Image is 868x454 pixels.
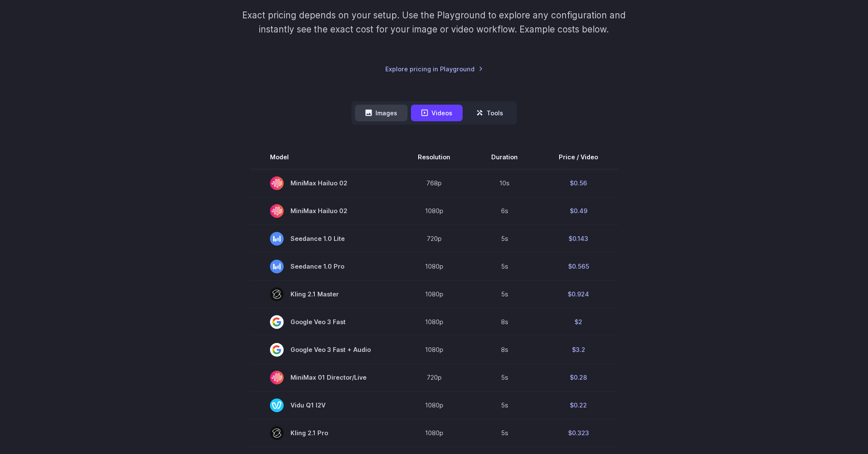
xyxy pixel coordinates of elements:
span: Seedance 1.0 Lite [270,232,377,246]
td: $0.28 [538,363,619,391]
button: Tools [466,105,513,121]
td: 5s [471,363,538,391]
span: Kling 2.1 Master [270,287,377,301]
span: Google Veo 3 Fast [270,315,377,329]
a: Explore pricing in Playground [385,64,483,74]
th: Duration [471,145,538,169]
td: $3.2 [538,336,619,363]
td: $0.49 [538,197,619,225]
td: 1080p [397,336,471,363]
td: 8s [471,308,538,336]
td: 5s [471,252,538,280]
button: Images [355,105,408,121]
td: 720p [397,225,471,252]
th: Price / Video [538,145,619,169]
td: $0.22 [538,391,619,419]
th: Resolution [397,145,471,169]
td: 1080p [397,197,471,225]
td: 8s [471,336,538,363]
button: Videos [411,105,463,121]
span: Vidu Q1 I2V [270,398,377,412]
td: 1080p [397,308,471,336]
th: Model [249,145,397,169]
td: 1080p [397,391,471,419]
td: 768p [397,169,471,197]
span: Seedance 1.0 Pro [270,260,377,273]
td: 720p [397,363,471,391]
span: MiniMax Hailuo 02 [270,204,377,218]
span: Google Veo 3 Fast + Audio [270,343,377,357]
span: Kling 2.1 Pro [270,426,377,440]
td: 1080p [397,252,471,280]
td: $2 [538,308,619,336]
p: Exact pricing depends on your setup. Use the Playground to explore any configuration and instantl... [226,8,642,37]
td: 10s [471,169,538,197]
td: 5s [471,280,538,308]
td: 1080p [397,280,471,308]
span: MiniMax 01 Director/Live [270,371,377,384]
span: MiniMax Hailuo 02 [270,176,377,190]
td: $0.323 [538,419,619,447]
td: $0.924 [538,280,619,308]
td: 6s [471,197,538,225]
td: $0.565 [538,252,619,280]
td: 5s [471,225,538,252]
td: $0.143 [538,225,619,252]
td: 5s [471,391,538,419]
td: $0.56 [538,169,619,197]
td: 5s [471,419,538,447]
td: 1080p [397,419,471,447]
